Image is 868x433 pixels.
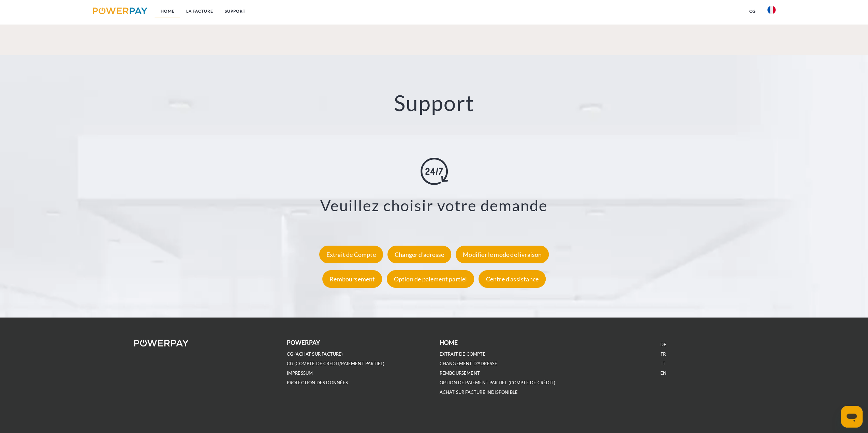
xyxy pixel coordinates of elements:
a: Home [155,5,180,17]
img: logo-powerpay.svg [93,7,148,14]
a: FR [661,351,666,357]
iframe: Bouton de lancement de la fenêtre de messagerie [841,406,863,428]
img: logo-powerpay-white.svg [134,340,189,346]
h2: Support [43,89,825,116]
a: REMBOURSEMENT [440,370,480,376]
a: Centre d'assistance [477,275,547,282]
b: POWERPAY [287,339,320,346]
a: EN [660,370,666,376]
a: Extrait de Compte [318,250,385,258]
img: fr [767,6,776,14]
a: Option de paiement partiel [385,275,476,282]
div: Option de paiement partiel [387,270,474,288]
a: DE [660,342,666,347]
img: online-shopping.svg [421,158,448,185]
a: PROTECTION DES DONNÉES [287,380,348,386]
b: Home [440,339,458,346]
h3: Veuillez choisir votre demande [52,196,816,215]
a: EXTRAIT DE COMPTE [440,351,486,357]
a: CG (achat sur facture) [287,351,343,357]
div: Extrait de Compte [319,245,383,263]
a: IT [661,361,665,367]
a: CG [744,5,762,17]
a: Remboursement [321,275,384,282]
a: CG (Compte de crédit/paiement partiel) [287,361,385,367]
a: Support [219,5,251,17]
a: IMPRESSUM [287,370,313,376]
a: Changement d'adresse [440,361,498,367]
div: Modifier le mode de livraison [456,245,549,263]
a: OPTION DE PAIEMENT PARTIEL (Compte de crédit) [440,380,555,386]
div: Changer d'adresse [387,245,451,263]
a: Modifier le mode de livraison [454,250,550,258]
a: ACHAT SUR FACTURE INDISPONIBLE [440,389,518,395]
div: Remboursement [322,270,382,288]
a: LA FACTURE [180,5,219,17]
div: Centre d'assistance [479,270,545,288]
a: Changer d'adresse [386,250,453,258]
